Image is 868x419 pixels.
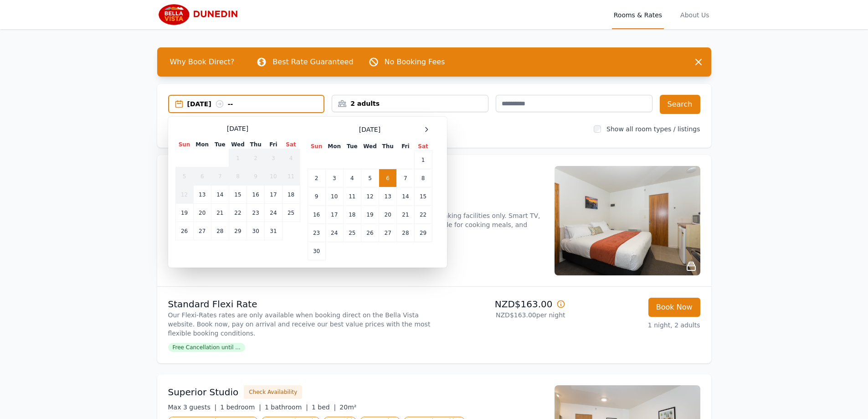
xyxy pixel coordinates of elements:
td: 2 [308,169,325,187]
td: 18 [282,186,300,204]
td: 24 [265,204,282,222]
div: [DATE] -- [187,99,324,109]
td: 8 [414,169,432,187]
span: Free Cancellation until ... [168,343,245,352]
td: 19 [175,204,193,222]
label: Show all room types / listings [606,125,700,133]
td: 22 [229,204,247,222]
button: Search [660,95,700,114]
td: 3 [325,169,343,187]
button: Check Availability [244,385,302,399]
td: 29 [229,222,247,240]
td: 12 [175,186,193,204]
span: Max 3 guests | [168,403,217,411]
td: 12 [361,187,379,206]
td: 1 [414,151,432,169]
th: Tue [211,140,229,149]
td: 4 [282,149,300,167]
td: 10 [325,187,343,206]
td: 28 [211,222,229,240]
th: Sun [308,142,325,151]
span: 20m² [339,403,356,411]
th: Wed [361,142,379,151]
td: 16 [308,206,325,224]
td: 30 [308,242,325,260]
td: 15 [414,187,432,206]
td: 18 [343,206,361,224]
td: 6 [193,167,211,186]
td: 27 [193,222,211,240]
td: 1 [229,149,247,167]
td: 11 [282,167,300,186]
td: 25 [282,204,300,222]
p: NZD$163.00 [438,298,565,310]
span: 1 bedroom | [220,403,261,411]
td: 5 [361,169,379,187]
td: 27 [379,224,397,242]
td: 6 [379,169,397,187]
td: 16 [247,186,265,204]
th: Fri [265,140,282,149]
span: 1 bathroom | [265,403,308,411]
td: 23 [247,204,265,222]
td: 21 [397,206,414,224]
td: 5 [175,167,193,186]
td: 13 [379,187,397,206]
th: Sun [175,140,193,149]
td: 2 [247,149,265,167]
td: 7 [397,169,414,187]
td: 10 [265,167,282,186]
td: 19 [361,206,379,224]
img: Bella Vista Dunedin [157,4,245,26]
th: Wed [229,140,247,149]
td: 20 [379,206,397,224]
td: 24 [325,224,343,242]
span: 1 bed | [312,403,336,411]
td: 23 [308,224,325,242]
p: Our Flexi-Rates rates are only available when booking direct on the Bella Vista website. Book now... [168,310,431,338]
div: 2 adults [332,99,488,108]
td: 9 [308,187,325,206]
td: 30 [247,222,265,240]
th: Thu [247,140,265,149]
td: 28 [397,224,414,242]
td: 31 [265,222,282,240]
p: 1 night, 2 adults [573,321,700,330]
span: Why Book Direct? [163,53,242,71]
th: Tue [343,142,361,151]
td: 13 [193,186,211,204]
td: 11 [343,187,361,206]
th: Mon [325,142,343,151]
span: [DATE] [227,124,248,133]
p: No Booking Fees [385,57,445,67]
td: 26 [361,224,379,242]
td: 14 [397,187,414,206]
th: Thu [379,142,397,151]
td: 7 [211,167,229,186]
td: 17 [325,206,343,224]
td: 22 [414,206,432,224]
p: NZD$163.00 per night [438,310,565,320]
p: Standard Flexi Rate [168,298,431,310]
td: 8 [229,167,247,186]
td: 17 [265,186,282,204]
td: 4 [343,169,361,187]
td: 3 [265,149,282,167]
td: 20 [193,204,211,222]
td: 9 [247,167,265,186]
button: Book Now [648,298,700,317]
td: 21 [211,204,229,222]
h3: Superior Studio [168,386,239,398]
td: 26 [175,222,193,240]
td: 14 [211,186,229,204]
p: Best Rate Guaranteed [272,57,353,67]
th: Sat [282,140,300,149]
th: Mon [193,140,211,149]
td: 15 [229,186,247,204]
span: [DATE] [359,125,380,134]
td: 29 [414,224,432,242]
th: Sat [414,142,432,151]
td: 25 [343,224,361,242]
th: Fri [397,142,414,151]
